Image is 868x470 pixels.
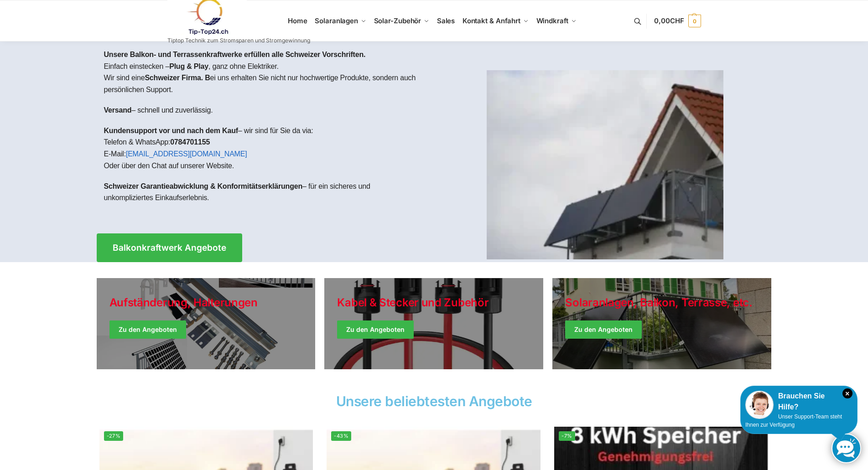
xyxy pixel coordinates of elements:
[126,150,247,158] a: [EMAIL_ADDRESS][DOMAIN_NAME]
[104,125,427,171] p: – wir sind für Sie da via: Telefon & WhatsApp: E-Mail: Oder über den Chat auf unserer Website.
[458,0,532,41] a: Kontakt & Anfahrt
[552,278,771,369] a: Winter Jackets
[654,16,684,25] span: 0,00
[145,74,210,82] strong: Schweizer Firma. B
[113,243,226,252] span: Balkonkraftwerk Angebote
[104,104,427,116] p: – schnell und zuverlässig.
[463,16,520,25] span: Kontakt & Anfahrt
[532,0,580,41] a: Windkraft
[104,181,427,204] p: – für ein sicheres und unkompliziertes Einkaufserlebnis.
[97,41,434,220] div: Einfach einstecken – , ganz ohne Elektriker.
[97,278,316,369] a: Holiday Style
[104,127,238,134] strong: Kundensupport vor und nach dem Kauf
[487,70,723,259] img: Home 1
[433,0,458,41] a: Sales
[311,0,370,41] a: Solaranlagen
[315,16,358,25] span: Solaranlagen
[169,62,208,70] strong: Plug & Play
[324,278,543,369] a: Holiday Style
[97,233,242,262] a: Balkonkraftwerk Angebote
[370,0,433,41] a: Solar-Zubehör
[104,51,366,58] strong: Unsere Balkon- und Terrassenkraftwerke erfüllen alle Schweizer Vorschriften.
[104,72,427,95] p: Wir sind eine ei uns erhalten Sie nicht nur hochwertige Produkte, sondern auch persönlichen Support.
[670,16,684,25] span: CHF
[104,182,303,190] strong: Schweizer Garantieabwicklung & Konformitätserklärungen
[374,16,421,25] span: Solar-Zubehör
[167,38,310,43] p: Tiptop Technik zum Stromsparen und Stromgewinnung
[688,15,701,27] span: 0
[170,138,210,146] strong: 0784701155
[745,391,852,413] div: Brauchen Sie Hilfe?
[745,391,774,419] img: Customer service
[654,7,701,35] a: 0,00CHF 0
[97,394,772,408] h2: Unsere beliebtesten Angebote
[104,106,132,114] strong: Versand
[536,16,568,25] span: Windkraft
[745,413,842,428] span: Unser Support-Team steht Ihnen zur Verfügung
[437,16,455,25] span: Sales
[842,388,852,398] i: Schließen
